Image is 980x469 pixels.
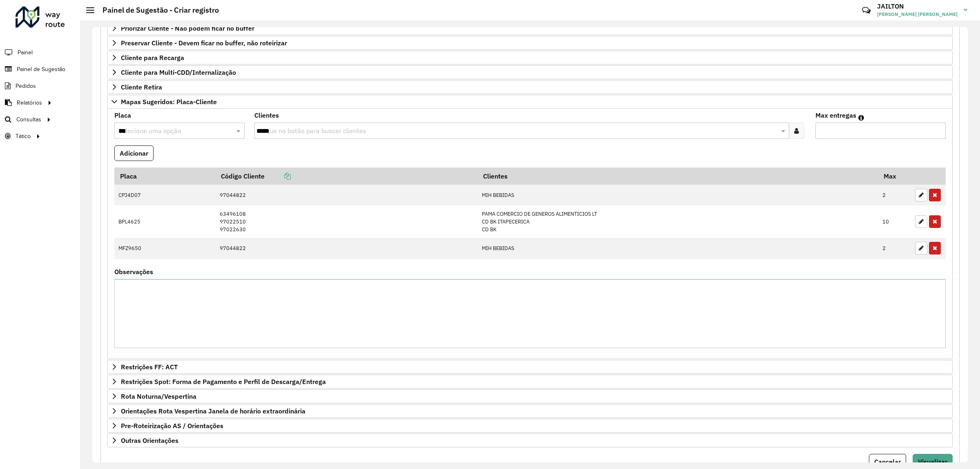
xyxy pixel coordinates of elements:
a: Cliente Retira [107,80,953,94]
span: Preservar Cliente - Devem ficar no buffer, não roteirizar [121,40,287,46]
label: Max entregas [815,110,856,120]
span: Cliente Retira [121,84,162,90]
span: [PERSON_NAME] [PERSON_NAME] [877,11,958,18]
a: Preservar Cliente - Devem ficar no buffer, não roteirizar [107,36,953,50]
span: Pedidos [16,82,36,90]
span: Restrições Spot: Forma de Pagamento e Perfil de Descarga/Entrega [121,378,326,385]
span: Painel [18,48,33,57]
label: Clientes [254,110,279,120]
span: Pre-Roteirização AS / Orientações [121,422,223,429]
td: MFZ9650 [114,238,216,259]
a: Rota Noturna/Vespertina [107,389,953,403]
span: Tático [16,132,31,141]
td: 97044822 [216,185,478,206]
span: Rota Noturna/Vespertina [121,393,196,400]
a: Restrições FF: ACT [107,360,953,374]
div: Mapas Sugeridos: Placa-Cliente [107,109,953,359]
td: MIH BEBIDAS [478,185,878,206]
th: Placa [114,167,216,185]
h2: Painel de Sugestão - Criar registro [94,6,219,15]
em: Máximo de clientes que serão colocados na mesma rota com os clientes informados [858,114,864,121]
td: 2 [878,238,911,259]
label: Observações [114,267,153,277]
span: Relatórios [17,98,42,107]
td: MIH BEBIDAS [478,238,878,259]
span: Restrições FF: ACT [121,364,178,370]
a: Pre-Roteirização AS / Orientações [107,419,953,433]
a: Outras Orientações [107,433,953,447]
a: Mapas Sugeridos: Placa-Cliente [107,95,953,109]
span: Outras Orientações [121,437,178,444]
span: Cliente para Recarga [121,54,184,61]
h3: JAILTON [877,2,958,10]
td: 2 [878,185,911,206]
a: Cliente para Multi-CDD/Internalização [107,65,953,79]
span: Painel de Sugestão [17,65,65,74]
th: Clientes [478,167,878,185]
label: Placa [114,110,131,120]
td: 97044822 [216,238,478,259]
th: Código Cliente [216,167,478,185]
td: BPL4625 [114,205,216,238]
td: 63496108 97022510 97022630 [216,205,478,238]
a: Priorizar Cliente - Não podem ficar no buffer [107,21,953,35]
a: Restrições Spot: Forma de Pagamento e Perfil de Descarga/Entrega [107,375,953,389]
a: Contato Rápido [857,2,875,19]
td: 10 [878,205,911,238]
span: Cliente para Multi-CDD/Internalização [121,69,236,76]
span: Cancelar [874,458,901,466]
span: Mapas Sugeridos: Placa-Cliente [121,98,217,105]
button: Adicionar [114,145,154,161]
span: Priorizar Cliente - Não podem ficar no buffer [121,25,254,31]
span: Orientações Rota Vespertina Janela de horário extraordinária [121,408,305,414]
span: Consultas [16,115,41,124]
td: PAMA COMERCIO DE GENEROS ALIMENTICIOS LT CD BK ITAPECERICA CD BK [478,205,878,238]
a: Copiar [265,172,291,180]
th: Max [878,167,911,185]
span: Visualizar [918,458,947,466]
a: Orientações Rota Vespertina Janela de horário extraordinária [107,404,953,418]
a: Cliente para Recarga [107,51,953,65]
td: CPJ4D07 [114,185,216,206]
